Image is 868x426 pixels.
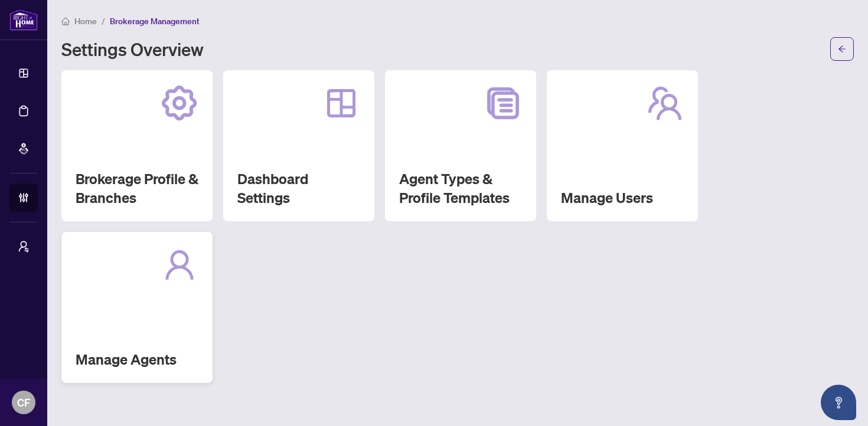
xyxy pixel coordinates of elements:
span: home [61,17,70,25]
li: / [102,14,105,28]
h2: Agent Types & Profile Templates [399,169,522,207]
h1: Settings Overview [61,40,204,58]
h2: Brokerage Profile & Branches [76,169,198,207]
h2: Dashboard Settings [237,169,360,207]
span: CF [17,394,30,411]
span: Home [74,16,97,27]
span: user-switch [18,241,30,253]
button: Open asap [821,385,856,420]
span: Brokerage Management [110,16,200,27]
h2: Manage Agents [76,350,198,369]
h2: Manage Users [561,188,684,207]
img: logo [9,9,38,31]
span: arrow-left [838,45,846,53]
